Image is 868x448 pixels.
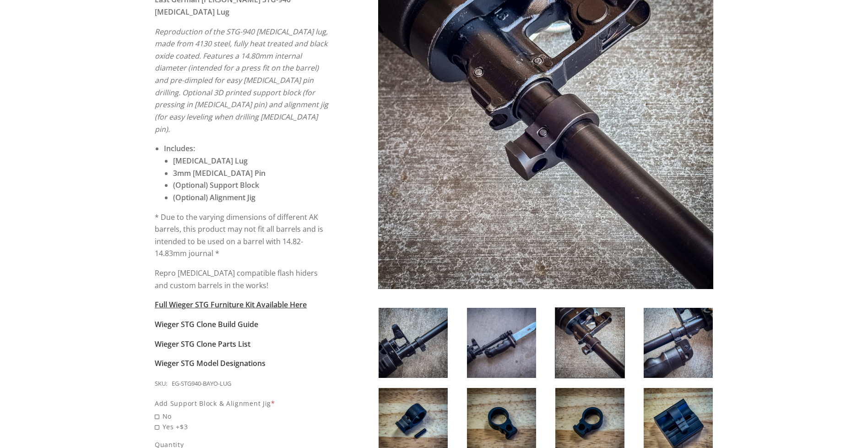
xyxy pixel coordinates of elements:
[173,180,259,190] strong: (Optional) Support Block
[155,398,330,409] div: Add Support Block & Alignment Jig
[155,27,328,98] em: Reproduction of the STG-940 [MEDICAL_DATA] lug, made from 4130 steel, fully heat treated and blac...
[155,411,330,421] span: No
[155,319,258,329] a: Wieger STG Clone Build Guide
[173,156,248,166] strong: [MEDICAL_DATA] Lug
[155,267,330,291] p: Repro [MEDICAL_DATA] compatible flash hiders and custom barrels in the works!
[467,308,536,378] img: Wieger STG-940 AK Bayonet Lug
[173,168,266,178] strong: 3mm [MEDICAL_DATA] Pin
[155,339,250,349] a: Wieger STG Clone Parts List
[164,143,195,153] strong: Includes:
[644,308,713,378] img: Wieger STG-940 AK Bayonet Lug
[155,421,330,432] span: Yes +$3
[379,308,448,378] img: Wieger STG-940 AK Bayonet Lug
[173,192,255,202] strong: (Optional) Alignment Jig
[155,358,266,368] a: Wieger STG Model Designations
[155,379,167,389] div: SKU:
[155,300,307,310] a: Full Wieger STG Furniture Kit Available Here
[555,308,624,378] img: Wieger STG-940 AK Bayonet Lug
[172,379,231,389] div: EG-STG940-BAYO-LUG
[155,211,330,260] p: * Due to the varying dimensions of different AK barrels, this product may not fit all barrels and...
[155,87,328,134] em: . Optional 3D printed support block (for pressing in [MEDICAL_DATA] pin) and alignment jig (for e...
